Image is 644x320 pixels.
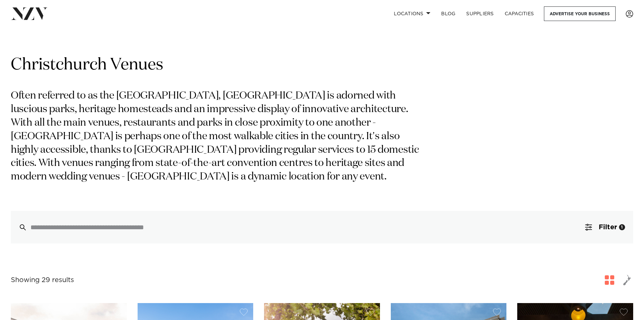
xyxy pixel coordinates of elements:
p: Often referred to as the [GEOGRAPHIC_DATA], [GEOGRAPHIC_DATA] is adorned with luscious parks, her... [11,89,429,184]
button: Filter1 [577,211,633,243]
h1: Christchurch Venues [11,55,633,76]
div: 1 [619,224,625,230]
a: Capacities [499,6,540,21]
img: nzv-logo.png [11,7,48,20]
a: Locations [388,6,436,21]
span: Filter [599,224,617,231]
a: SUPPLIERS [461,6,499,21]
a: BLOG [436,6,461,21]
div: Showing 29 results [11,275,74,285]
a: Advertise your business [544,6,616,21]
